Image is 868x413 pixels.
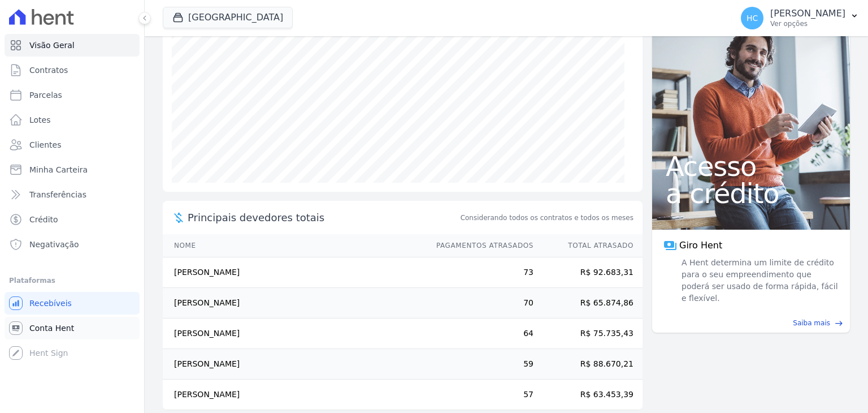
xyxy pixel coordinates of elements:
span: east [835,319,843,328]
a: Lotes [5,109,140,131]
td: [PERSON_NAME] [163,319,426,349]
span: Acesso [666,153,836,180]
span: HC [747,14,758,22]
span: Contratos [29,64,68,76]
span: Minha Carteira [29,164,88,175]
a: Clientes [5,134,140,156]
td: [PERSON_NAME] [163,349,426,380]
td: R$ 88.670,21 [534,349,643,380]
span: a crédito [666,180,836,207]
th: Nome [163,234,426,257]
span: Visão Geral [29,40,75,51]
td: 70 [426,288,534,319]
td: R$ 92.683,31 [534,257,643,288]
a: Transferências [5,183,140,206]
span: Conta Hent [29,322,74,334]
td: 73 [426,257,534,288]
a: Saiba mais east [659,318,843,328]
a: Parcelas [5,84,140,106]
td: 64 [426,319,534,349]
a: Contratos [5,59,140,81]
span: Clientes [29,139,61,150]
p: [PERSON_NAME] [770,8,845,19]
td: 59 [426,349,534,380]
span: Principais devedores totais [188,210,458,225]
td: [PERSON_NAME] [163,380,426,410]
a: Visão Geral [5,34,140,57]
button: [GEOGRAPHIC_DATA] [163,7,293,28]
span: A Hent determina um limite de crédito para o seu empreendimento que poderá ser usado de forma ráp... [679,257,839,304]
td: R$ 75.735,43 [534,319,643,349]
a: Minha Carteira [5,158,140,181]
span: Crédito [29,214,58,225]
div: Plataformas [9,274,135,287]
span: Negativação [29,239,79,250]
td: R$ 65.874,86 [534,288,643,319]
p: Ver opções [770,19,845,28]
th: Pagamentos Atrasados [426,234,534,257]
span: Parcelas [29,89,62,101]
span: Considerando todos os contratos e todos os meses [461,213,633,223]
span: Lotes [29,114,51,126]
a: Crédito [5,208,140,231]
span: Saiba mais [793,318,830,328]
a: Negativação [5,233,140,256]
a: Recebíveis [5,292,140,315]
td: R$ 63.453,39 [534,380,643,410]
a: Conta Hent [5,317,140,339]
td: [PERSON_NAME] [163,257,426,288]
th: Total Atrasado [534,234,643,257]
button: HC [PERSON_NAME] Ver opções [732,2,868,34]
span: Recebíveis [29,298,72,309]
span: Giro Hent [679,239,722,252]
td: 57 [426,380,534,410]
span: Transferências [29,189,86,200]
td: [PERSON_NAME] [163,288,426,319]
